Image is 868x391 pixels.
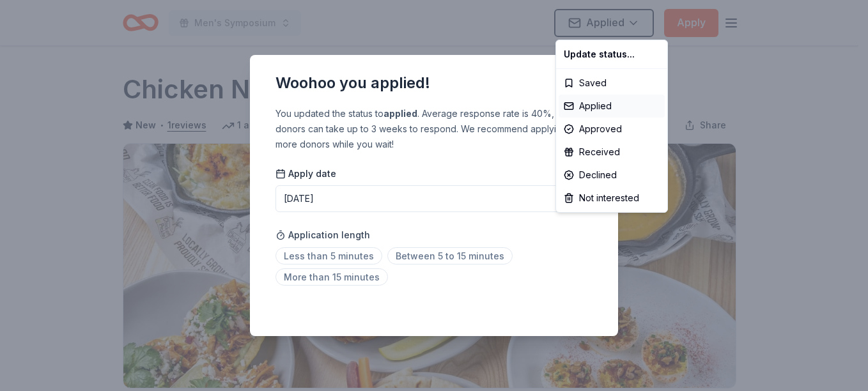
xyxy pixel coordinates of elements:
div: Update status... [559,43,665,66]
div: Received [559,141,665,164]
div: Applied [559,95,665,118]
span: Men's Symposium [194,15,275,31]
div: Saved [559,72,665,95]
div: Not interested [559,187,665,210]
div: Approved [559,118,665,141]
div: Declined [559,164,665,187]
